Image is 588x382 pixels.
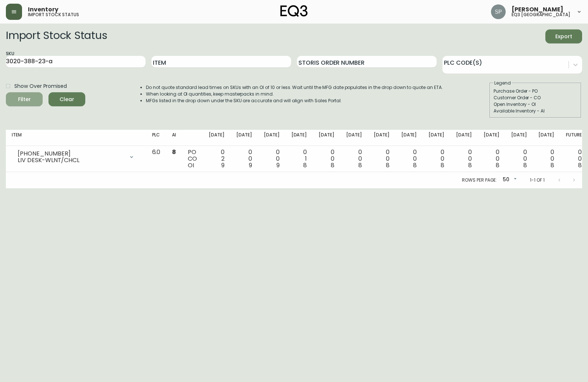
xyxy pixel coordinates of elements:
div: 0 0 [429,149,444,169]
img: 25c0ecf8c5ed261b7fd55956ee48612f [491,4,506,19]
h5: eq3 [GEOGRAPHIC_DATA] [512,13,570,17]
div: Purchase Order - PO [494,88,577,94]
th: AI [166,130,182,146]
th: [DATE] [313,130,340,146]
span: 9 [221,161,225,169]
li: MFGs listed in the drop down under the SKU are accurate and will align with Sales Portal. [146,97,443,104]
div: 0 1 [291,149,307,169]
th: Item [6,130,146,146]
span: 8 [523,161,527,169]
th: [DATE] [450,130,478,146]
div: [PHONE_NUMBER]LIV DESK-WLNT/CHCL [12,149,140,165]
div: 0 2 [209,149,225,169]
th: [DATE] [533,130,560,146]
div: PO CO [188,149,197,169]
span: 8 [172,148,176,156]
img: logo [280,5,308,17]
div: 0 0 [511,149,527,169]
span: Clear [54,95,79,104]
div: 0 0 [319,149,334,169]
div: 0 0 [484,149,499,169]
div: 0 0 [374,149,390,169]
span: Inventory [28,7,58,13]
p: 1-1 of 1 [530,177,545,183]
th: [DATE] [286,130,313,146]
div: 0 0 [236,149,252,169]
span: 8 [468,161,472,169]
div: 0 0 [401,149,417,169]
p: Rows per page: [462,177,497,183]
th: [DATE] [368,130,395,146]
span: 8 [386,161,390,169]
th: [DATE] [258,130,286,146]
th: Future [560,130,588,146]
th: [DATE] [230,130,258,146]
th: [DATE] [340,130,368,146]
div: 0 0 [346,149,362,169]
span: 8 [331,161,334,169]
th: [DATE] [395,130,423,146]
div: 0 0 [538,149,554,169]
span: Show Over Promised [14,82,67,90]
th: [DATE] [478,130,505,146]
td: 6.0 [146,146,166,172]
div: [PHONE_NUMBER] [18,150,124,157]
div: Available Inventory - AI [494,108,577,114]
th: [DATE] [203,130,230,146]
th: [DATE] [505,130,533,146]
span: 9 [276,161,280,169]
legend: Legend [494,80,512,86]
button: Filter [6,92,43,106]
div: 0 0 [456,149,472,169]
div: 0 0 [264,149,280,169]
span: 8 [358,161,362,169]
h5: import stock status [28,13,79,17]
div: Customer Order - CO [494,94,577,101]
span: 8 [496,161,499,169]
span: 8 [303,161,307,169]
th: [DATE] [423,130,450,146]
th: PLC [146,130,166,146]
button: Clear [49,92,85,106]
div: Open Inventory - OI [494,101,577,108]
span: 8 [413,161,417,169]
span: OI [188,161,194,169]
h2: Import Stock Status [6,29,107,43]
span: 9 [249,161,252,169]
div: LIV DESK-WLNT/CHCL [18,157,124,164]
span: 8 [551,161,554,169]
li: Do not quote standard lead times on SKUs with an OI of 10 or less. Wait until the MFG date popula... [146,84,443,91]
div: 0 0 [566,149,582,169]
span: Export [551,32,576,41]
div: 50 [500,174,518,186]
span: 8 [441,161,444,169]
span: 8 [578,161,582,169]
span: [PERSON_NAME] [512,7,563,13]
li: When looking at OI quantities, keep masterpacks in mind. [146,91,443,97]
div: Filter [18,95,31,104]
button: Export [545,29,582,43]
